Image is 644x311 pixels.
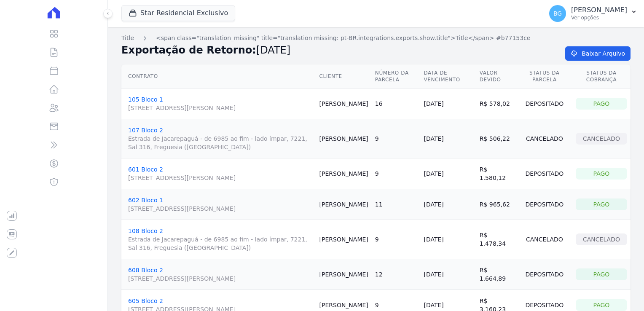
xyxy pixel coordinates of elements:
[476,158,517,189] td: R$ 1.580,12
[372,64,421,88] th: Número da Parcela
[128,267,313,283] a: 608 Bloco 2[STREET_ADDRESS][PERSON_NAME]
[121,34,134,43] a: Title
[121,5,235,21] button: Star Residencial Exclusivo
[316,119,372,158] td: [PERSON_NAME]
[156,34,530,43] a: <span class="translation_missing" title="translation missing: pt-BR.integrations.exports.show.tit...
[572,64,631,88] th: Status da Cobrança
[372,259,421,290] td: 12
[553,11,562,16] span: BG
[476,259,517,290] td: R$ 1.664,89
[517,64,572,88] th: Status da Parcela
[121,35,134,41] span: translation missing: pt-BR.integrations.exports.index.title
[520,299,569,311] div: Depositado
[128,127,313,151] a: 107 Bloco 2Estrada de Jacarepaguá - de 6985 ao fim - lado ímpar, 7221, Sal 316, Freguesia ([GEOGR...
[476,64,517,88] th: Valor devido
[420,64,476,88] th: Data de Vencimento
[576,299,627,311] div: Pago
[128,166,313,182] a: 601 Bloco 2[STREET_ADDRESS][PERSON_NAME]
[128,174,313,182] span: [STREET_ADDRESS][PERSON_NAME]
[576,133,627,145] div: Cancelado
[476,189,517,220] td: R$ 965,62
[372,119,421,158] td: 9
[576,168,627,180] div: Pago
[121,34,631,43] nav: Breadcrumb
[520,133,569,145] div: Cancelado
[420,189,476,220] td: [DATE]
[571,6,627,14] p: [PERSON_NAME]
[316,220,372,259] td: [PERSON_NAME]
[420,158,476,189] td: [DATE]
[128,228,313,252] a: 108 Bloco 2Estrada de Jacarepaguá - de 6985 ao fim - lado ímpar, 7221, Sal 316, Freguesia ([GEOGR...
[520,233,569,245] div: Cancelado
[420,88,476,119] td: [DATE]
[372,88,421,119] td: 16
[520,168,569,180] div: Depositado
[565,46,631,61] a: Baixar Arquivo
[128,235,313,252] span: Estrada de Jacarepaguá - de 6985 ao fim - lado ímpar, 7221, Sal 316, Freguesia ([GEOGRAPHIC_DATA])
[316,158,372,189] td: [PERSON_NAME]
[476,119,517,158] td: R$ 506,22
[520,98,569,110] div: Depositado
[576,233,627,245] div: Cancelado
[128,204,313,213] span: [STREET_ADDRESS][PERSON_NAME]
[576,198,627,210] div: Pago
[316,64,372,88] th: Cliente
[372,158,421,189] td: 9
[128,134,313,151] span: Estrada de Jacarepaguá - de 6985 ao fim - lado ímpar, 7221, Sal 316, Freguesia ([GEOGRAPHIC_DATA])
[476,220,517,259] td: R$ 1.478,34
[476,88,517,119] td: R$ 578,02
[128,96,313,112] a: 105 Bloco 1[STREET_ADDRESS][PERSON_NAME]
[372,189,421,220] td: 11
[316,189,372,220] td: [PERSON_NAME]
[576,268,627,280] div: Pago
[121,43,552,58] h2: Exportação de Retorno:
[316,88,372,119] td: [PERSON_NAME]
[576,98,627,110] div: Pago
[520,268,569,280] div: Depositado
[520,198,569,210] div: Depositado
[542,2,644,25] button: BG [PERSON_NAME] Ver opções
[128,274,313,283] span: [STREET_ADDRESS][PERSON_NAME]
[420,220,476,259] td: [DATE]
[372,220,421,259] td: 9
[121,64,316,88] th: Contrato
[316,259,372,290] td: [PERSON_NAME]
[571,14,627,21] p: Ver opções
[420,259,476,290] td: [DATE]
[128,197,313,213] a: 602 Bloco 1[STREET_ADDRESS][PERSON_NAME]
[128,104,313,112] span: [STREET_ADDRESS][PERSON_NAME]
[256,44,290,56] span: [DATE]
[420,119,476,158] td: [DATE]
